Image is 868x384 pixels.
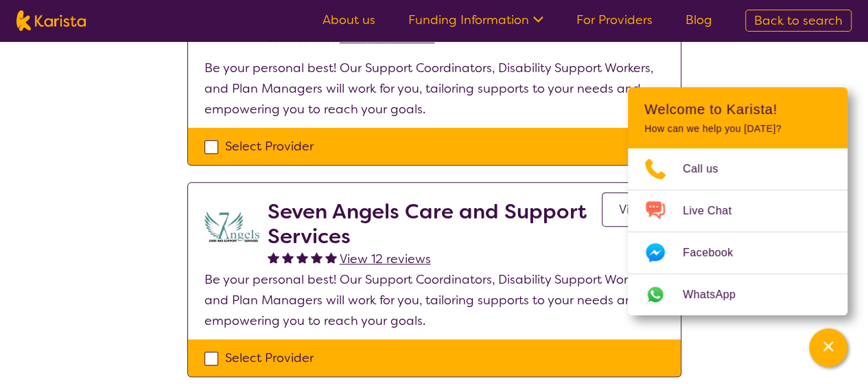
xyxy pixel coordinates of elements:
a: Funding Information [408,12,543,28]
img: lugdbhoacugpbhbgex1l.png [204,199,259,254]
img: Karista logo [16,10,86,31]
span: Facebook [683,242,749,263]
img: fullstar [282,251,294,263]
a: For Providers [576,12,653,28]
img: fullstar [311,251,322,263]
img: fullstar [325,251,337,263]
span: View 12 reviews [340,251,431,267]
a: View 12 reviews [340,249,431,269]
span: Live Chat [683,201,748,221]
a: Web link opens in a new tab. [628,274,847,315]
a: View [602,192,664,227]
span: View [619,201,647,218]
span: WhatsApp [683,284,752,305]
img: fullstar [296,251,308,263]
a: Back to search [745,10,852,32]
span: Call us [683,159,735,179]
p: Be your personal best! Our Support Coordinators, Disability Support Workers, and Plan Managers wi... [204,269,664,331]
p: Be your personal best! Our Support Coordinators, Disability Support Workers, and Plan Managers wi... [204,58,664,120]
span: Back to search [754,12,843,29]
h2: Seven Angels Care and Support Services [268,199,602,249]
h2: Welcome to Karista! [644,101,831,117]
img: fullstar [268,251,279,263]
p: How can we help you [DATE]? [644,123,831,135]
a: Blog [685,12,712,28]
a: About us [322,12,375,28]
button: Channel Menu [809,328,847,367]
ul: Choose channel [628,148,847,315]
div: Channel Menu [628,87,847,315]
